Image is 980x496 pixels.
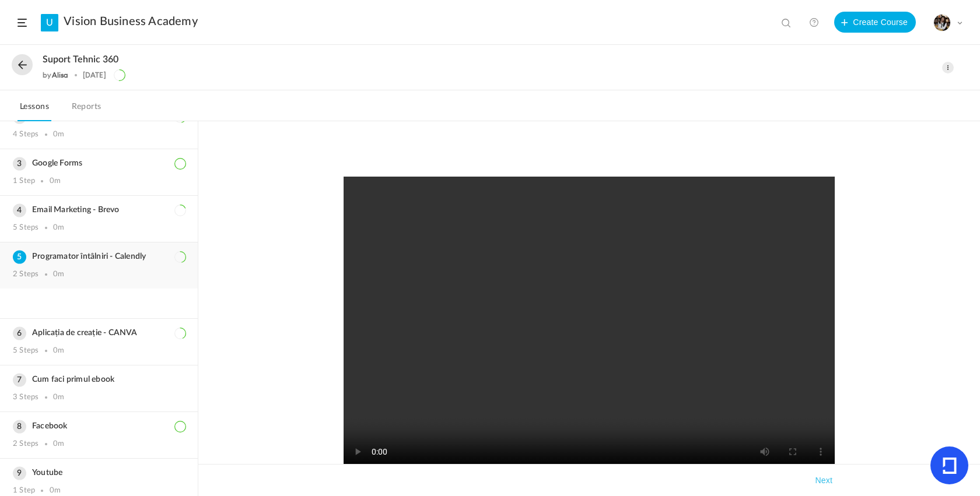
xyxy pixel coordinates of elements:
[64,15,198,29] a: Vision Business Academy
[50,486,61,495] div: 0m
[934,15,950,31] img: tempimagehs7pti.png
[53,223,64,233] div: 0m
[13,346,38,356] div: 5 Steps
[13,486,35,495] div: 1 Step
[43,54,118,65] span: Suport tehnic 360
[17,99,51,121] a: Lessons
[69,99,104,121] a: Reports
[53,439,64,449] div: 0m
[13,223,38,233] div: 5 Steps
[13,130,38,139] div: 4 Steps
[13,177,35,186] div: 1 Step
[83,71,106,79] div: [DATE]
[50,177,61,186] div: 0m
[834,12,916,33] button: Create Course
[43,71,68,79] div: by
[52,71,69,79] a: Alisa
[41,14,58,31] a: U
[53,270,64,279] div: 0m
[13,205,185,215] h3: Email Marketing - Brevo
[13,393,38,402] div: 3 Steps
[13,375,185,385] h3: Cum faci primul ebook
[13,252,185,262] h3: Programator întâlniri - Calendly
[13,328,185,338] h3: Aplicația de creație - CANVA
[53,130,64,139] div: 0m
[53,393,64,402] div: 0m
[13,270,38,279] div: 2 Steps
[13,439,38,449] div: 2 Steps
[13,421,185,431] h3: Facebook
[813,473,835,487] button: Next
[53,346,64,356] div: 0m
[13,159,185,168] h3: Google Forms
[13,468,185,478] h3: Youtube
